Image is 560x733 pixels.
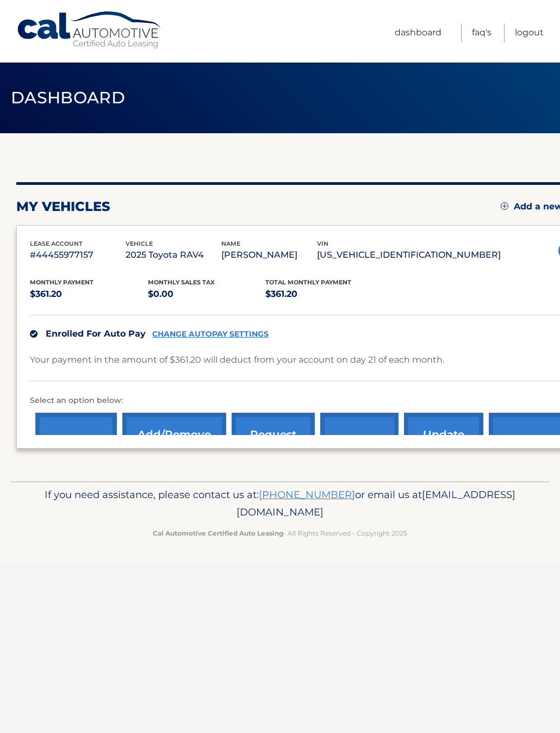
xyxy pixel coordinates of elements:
[30,352,444,368] p: Your payment in the amount of $361.20 will deduct from your account on day 21 of each month.
[317,247,501,263] p: [US_VEHICLE_IDENTIFICATION_NUMBER]
[472,23,491,42] a: FAQ's
[30,287,148,302] p: $361.20
[16,11,163,49] a: Cal Automotive
[27,527,533,539] p: - All Rights Reserved - Copyright 2025
[46,328,146,339] span: Enrolled For Auto Pay
[148,287,266,302] p: $0.00
[320,413,399,484] a: account details
[265,287,383,302] p: $361.20
[259,488,355,501] a: [PHONE_NUMBER]
[153,529,283,537] strong: Cal Automotive Certified Auto Leasing
[404,413,483,484] a: update personal info
[126,240,153,247] span: vehicle
[221,240,240,247] span: name
[27,486,533,521] p: If you need assistance, please contact us at: or email us at
[317,240,328,247] span: vin
[126,247,221,263] p: 2025 Toyota RAV4
[11,88,125,108] span: Dashboard
[30,247,126,263] p: #44455977157
[515,23,544,42] a: Logout
[232,413,315,484] a: request purchase price
[152,330,269,339] a: CHANGE AUTOPAY SETTINGS
[30,278,94,286] span: Monthly Payment
[30,240,83,247] span: lease account
[395,23,441,42] a: Dashboard
[221,247,317,263] p: [PERSON_NAME]
[265,278,351,286] span: Total Monthly Payment
[30,330,38,338] img: check.svg
[122,413,226,484] a: Add/Remove bank account info
[16,198,110,215] h2: my vehicles
[237,488,515,518] span: [EMAIL_ADDRESS][DOMAIN_NAME]
[148,278,215,286] span: Monthly sales Tax
[35,413,117,484] a: make a payment
[501,202,508,210] img: add.svg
